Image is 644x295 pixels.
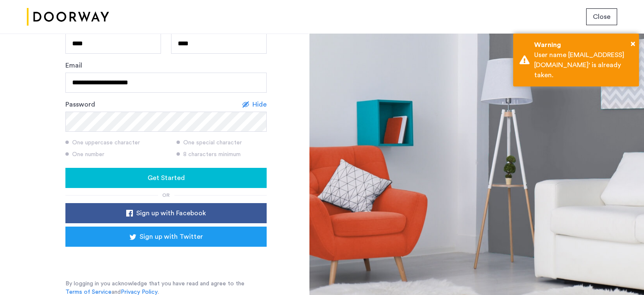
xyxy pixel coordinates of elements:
[177,138,267,147] div: One special character
[631,37,635,50] button: Close
[65,99,95,110] label: Password
[586,8,617,25] button: button
[136,208,206,218] span: Sign up with Facebook
[65,168,267,188] button: button
[27,1,109,33] img: logo
[65,150,166,159] div: One number
[631,39,635,48] span: ×
[65,227,267,247] button: button
[148,173,185,183] span: Get Started
[534,50,633,80] div: User name [EMAIL_ADDRESS][DOMAIN_NAME]' is already taken.
[593,12,610,22] span: Close
[65,138,166,147] div: One uppercase character
[78,249,254,268] iframe: Sign in with Google Button
[65,203,267,223] button: button
[65,60,82,70] label: Email
[177,150,267,159] div: 8 characters minimum
[534,40,633,50] div: Warning
[140,232,203,242] span: Sign up with Twitter
[252,99,267,110] span: Hide
[162,193,170,198] span: or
